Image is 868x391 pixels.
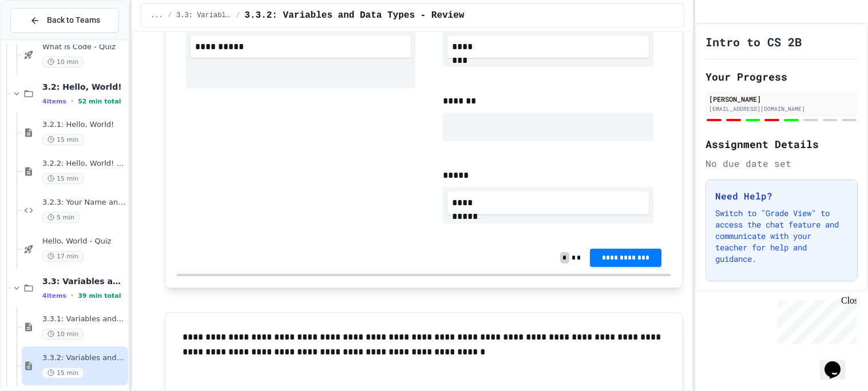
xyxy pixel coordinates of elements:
[71,97,73,106] span: •
[71,291,73,300] span: •
[42,198,126,208] span: 3.2.3: Your Name and Favorite Movie
[168,11,172,20] span: /
[42,134,84,145] span: 15 min
[709,94,854,104] div: [PERSON_NAME]
[150,11,163,20] span: ...
[715,189,848,203] h3: Need Help?
[42,237,126,246] span: Hello, World - Quiz
[42,82,126,92] span: 3.2: Hello, World!
[42,98,66,105] span: 4 items
[47,14,100,26] span: Back to Teams
[42,120,126,130] span: 3.2.1: Hello, World!
[773,296,857,344] iframe: chat widget
[42,314,126,324] span: 3.3.1: Variables and Data Types
[42,251,84,262] span: 17 min
[706,69,858,85] h2: Your Progress
[42,329,84,340] span: 10 min
[42,173,84,184] span: 15 min
[78,292,121,300] span: 39 min total
[709,105,854,113] div: [EMAIL_ADDRESS][DOMAIN_NAME]
[42,292,66,300] span: 4 items
[176,11,231,20] span: 3.3: Variables and Data Types
[42,276,126,286] span: 3.3: Variables and Data Types
[715,208,848,265] p: Switch to "Grade View" to access the chat feature and communicate with your teacher for help and ...
[42,368,84,378] span: 15 min
[706,136,858,152] h2: Assignment Details
[10,8,119,33] button: Back to Teams
[706,157,858,170] div: No due date set
[42,159,126,169] span: 3.2.2: Hello, World! - Review
[42,353,126,363] span: 3.3.2: Variables and Data Types - Review
[78,98,121,105] span: 52 min total
[5,5,79,73] div: Chat with us now!Close
[236,11,240,20] span: /
[42,42,126,52] span: What is Code - Quiz
[42,212,80,223] span: 5 min
[244,9,464,22] span: 3.3.2: Variables and Data Types - Review
[706,34,802,50] h1: Intro to CS 2B
[42,57,84,67] span: 10 min
[820,345,857,380] iframe: chat widget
